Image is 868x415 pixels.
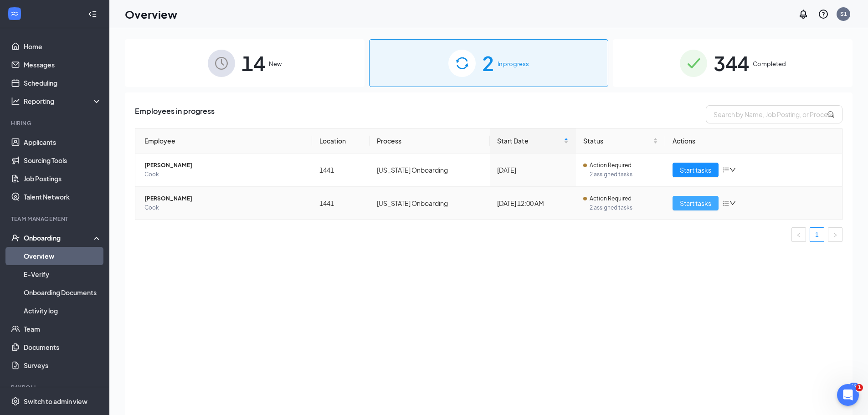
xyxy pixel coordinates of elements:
svg: QuestionInfo [818,9,829,20]
button: right [828,227,842,242]
span: [PERSON_NAME] [144,194,305,203]
a: Activity log [24,302,102,320]
div: Switch to admin view [24,397,87,406]
span: Completed [753,59,786,68]
svg: WorkstreamLogo [10,9,19,18]
div: S1 [840,10,847,18]
li: Next Page [828,227,842,242]
span: right [832,232,838,238]
a: Team [24,320,102,338]
div: [DATE] [497,165,569,175]
a: Onboarding Documents [24,283,102,302]
button: Start tasks [673,163,719,177]
a: 1 [810,228,824,241]
div: [DATE] 12:00 AM [497,198,569,208]
span: Start tasks [680,165,711,175]
span: 2 [482,47,494,79]
th: Employee [135,128,312,154]
a: Home [24,37,102,56]
li: 1 [810,227,824,242]
div: Reporting [24,97,102,106]
a: Talent Network [24,188,102,206]
li: Previous Page [791,227,806,242]
span: Start Date [497,136,562,146]
th: Actions [665,128,842,154]
iframe: Intercom live chat [837,384,859,406]
h1: Overview [125,6,177,22]
td: 1441 [312,154,370,187]
span: bars [722,166,729,174]
th: Process [370,128,490,154]
td: [US_STATE] Onboarding [370,154,490,187]
svg: Analysis [11,97,20,106]
svg: Settings [11,397,20,406]
button: left [791,227,806,242]
td: [US_STATE] Onboarding [370,187,490,220]
div: Onboarding [24,233,94,242]
span: Start tasks [680,198,711,208]
input: Search by Name, Job Posting, or Process [706,105,842,123]
a: Surveys [24,356,102,374]
span: Status [583,136,651,146]
a: E-Verify [24,265,102,283]
span: Action Required [590,194,632,203]
span: 2 assigned tasks [590,170,658,179]
span: Action Required [590,161,632,170]
div: Payroll [11,384,100,391]
span: down [729,167,736,173]
a: Overview [24,247,102,265]
span: 2 assigned tasks [590,203,658,212]
span: 1 [856,384,863,391]
span: Cook [144,203,305,212]
a: Applicants [24,133,102,151]
span: Employees in progress [135,105,215,123]
svg: UserCheck [11,233,20,242]
span: down [729,200,736,206]
span: 344 [714,47,749,79]
div: 12 [849,383,859,390]
a: Documents [24,338,102,356]
span: In progress [498,59,529,68]
svg: Notifications [798,9,809,20]
a: Job Postings [24,169,102,188]
a: Scheduling [24,74,102,92]
a: Messages [24,56,102,74]
button: Start tasks [673,196,719,210]
span: Cook [144,170,305,179]
span: [PERSON_NAME] [144,161,305,170]
td: 1441 [312,187,370,220]
span: left [796,232,801,238]
span: 14 [241,47,265,79]
span: New [269,59,282,68]
a: Sourcing Tools [24,151,102,169]
span: bars [722,200,729,207]
th: Location [312,128,370,154]
div: Team Management [11,215,100,223]
svg: Collapse [88,10,97,19]
th: Status [576,128,665,154]
div: Hiring [11,119,100,127]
